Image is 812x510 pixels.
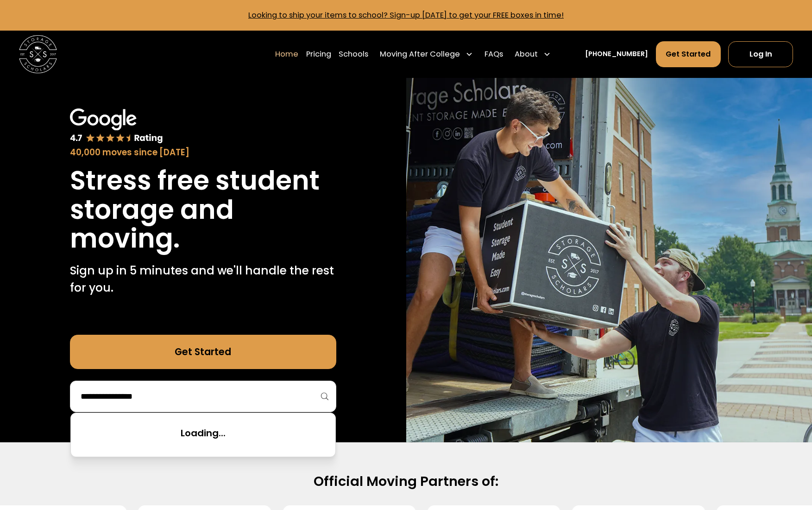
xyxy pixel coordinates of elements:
[339,41,368,68] a: Schools
[485,41,503,68] a: FAQs
[380,49,460,60] div: Moving After College
[275,41,298,68] a: Home
[70,335,336,369] a: Get Started
[70,146,336,159] div: 40,000 moves since [DATE]
[248,10,564,20] a: Looking to ship your items to school? Sign-up [DATE] to get your FREE boxes in time!
[376,41,477,68] div: Moving After College
[101,473,711,490] h2: Official Moving Partners of:
[70,166,336,253] h1: Stress free student storage and moving.
[585,49,648,59] a: [PHONE_NUMBER]
[656,41,721,67] a: Get Started
[515,49,538,60] div: About
[510,41,554,68] div: About
[70,108,163,144] img: Google 4.7 star rating
[728,41,793,67] a: Log In
[306,41,331,68] a: Pricing
[70,262,336,297] p: Sign up in 5 minutes and we'll handle the rest for you.
[19,35,57,73] img: Storage Scholars main logo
